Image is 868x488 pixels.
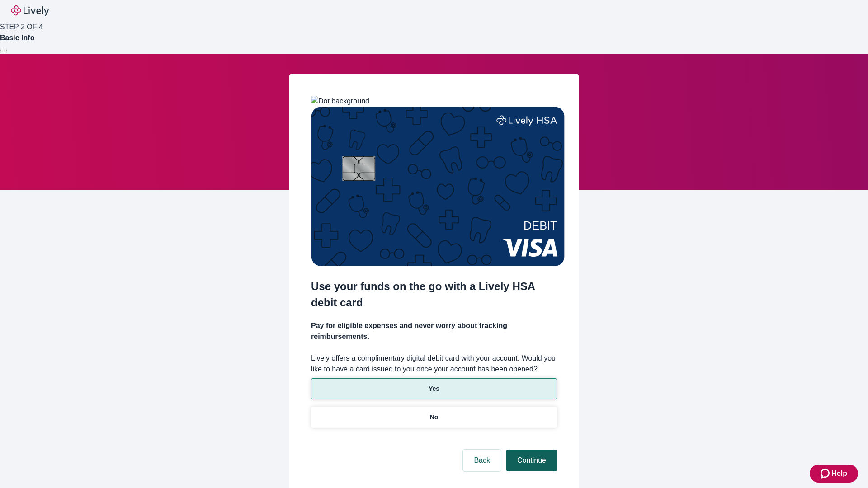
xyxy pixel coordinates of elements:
[11,5,49,16] img: Lively
[506,450,557,471] button: Continue
[311,378,557,399] button: Yes
[810,465,858,483] button: Zendesk support iconHelp
[311,407,557,428] button: No
[311,96,369,107] img: Dot background
[311,107,565,266] img: Debit card
[463,450,501,471] button: Back
[821,468,831,479] svg: Zendesk support icon
[429,384,439,394] p: Yes
[311,278,557,311] h2: Use your funds on the go with a Lively HSA debit card
[311,320,557,342] h4: Pay for eligible expenses and never worry about tracking reimbursements.
[430,413,439,422] p: No
[831,468,847,479] span: Help
[311,353,557,375] label: Lively offers a complimentary digital debit card with your account. Would you like to have a card...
